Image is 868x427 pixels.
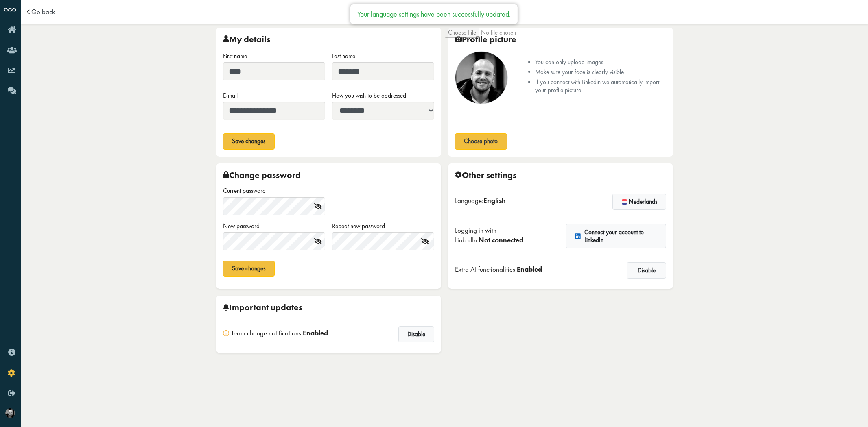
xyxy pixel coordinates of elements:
[332,52,355,61] label: Last name
[223,133,275,150] button: Save changes
[455,196,506,206] div: Language:
[455,226,559,245] div: Logging in with LinkedIn:
[357,9,511,19] div: Your language settings have been successfully updated.
[332,91,406,100] label: How you wish to be addressed
[398,326,435,342] button: Disable
[223,170,434,180] div: Change password
[483,196,506,205] span: English
[31,9,55,15] a: Go back
[223,35,434,44] div: My details
[223,187,325,195] label: Current password
[627,262,666,279] button: Disable
[303,329,328,338] span: Enabled
[223,91,238,100] label: E-mail
[223,52,247,61] label: First name
[622,199,627,205] img: flag-nl.svg
[332,222,434,231] label: Repeat new password
[223,261,275,277] button: Save changes
[566,224,666,248] a: Connect your account to LinkedIn
[517,265,542,274] span: Enabled
[223,329,328,338] div: Team change notifications:
[223,222,325,231] label: New password
[455,265,542,274] div: Extra AI functionalities:
[455,170,666,180] div: Other settings
[575,233,581,240] img: linkedin.svg
[223,303,434,312] div: Important updates
[223,330,229,336] img: info.svg
[612,194,666,210] button: Nederlands
[479,235,523,244] span: Not connected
